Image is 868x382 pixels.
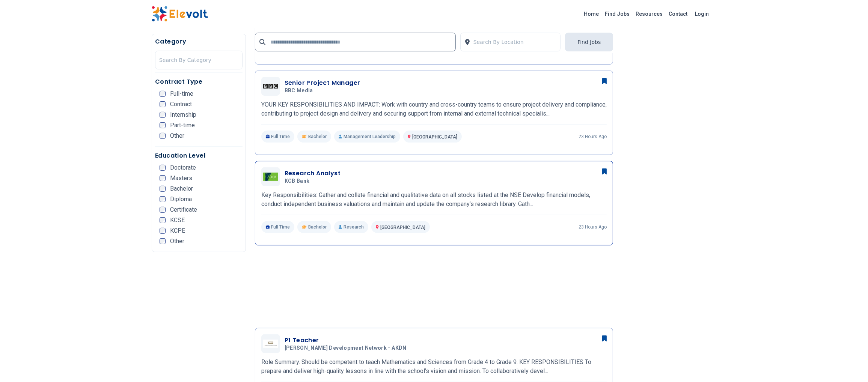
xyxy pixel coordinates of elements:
img: BBC Media [263,84,278,88]
span: KCSE [170,217,185,223]
p: Management Leadership [334,131,400,143]
span: Internship [170,112,196,118]
input: Contract [160,101,166,107]
input: Part-time [160,122,166,128]
p: 23 hours ago [579,224,607,230]
p: Key Responsibilities: Gather and collate financial and qualitative data on all stocks listed at t... [261,191,607,209]
span: Part-time [170,122,195,128]
span: Doctorate [170,165,196,171]
a: Find Jobs [602,8,633,20]
img: Elevolt [152,6,208,22]
span: BBC Media [285,87,313,94]
button: Find Jobs [565,33,613,51]
iframe: Advertisement [255,257,613,322]
input: Certificate [160,207,166,213]
h5: Category [155,37,243,46]
iframe: Advertisement [622,34,716,259]
input: KCSE [160,217,166,223]
span: Bachelor [308,134,327,140]
p: Full Time [261,221,295,233]
a: Login [690,6,713,21]
a: BBC MediaSenior Project ManagerBBC MediaYOUR KEY RESPONSIBILITIES AND IMPACT: Work with country a... [261,77,607,143]
img: Aga Khan Development Network - AKDN [263,340,278,348]
span: [GEOGRAPHIC_DATA] [412,134,457,140]
span: Diploma [170,196,192,202]
p: Full Time [261,131,295,143]
span: Other [170,238,184,244]
h5: Education Level [155,151,243,160]
input: Bachelor [160,186,166,192]
h3: P1 Teacher [285,336,410,345]
a: Contact [666,8,690,20]
input: Diploma [160,196,166,202]
h5: Contract Type [155,77,243,86]
span: [PERSON_NAME] Development Network - AKDN [285,345,407,352]
span: Full-time [170,91,193,97]
input: Masters [160,175,166,181]
span: Masters [170,175,192,181]
span: [GEOGRAPHIC_DATA] [380,225,425,230]
p: Role Summary. Should be competent to teach Mathematics and Sciences from Grade 4 to Grade 9. KEY ... [261,358,607,376]
span: Contract [170,101,192,107]
h3: Senior Project Manager [285,78,360,87]
span: KCPE [170,228,185,234]
img: KCB Bank [263,173,278,181]
span: Bachelor [170,186,193,192]
input: Doctorate [160,165,166,171]
p: YOUR KEY RESPONSIBILITIES AND IMPACT: Work with country and cross-country teams to ensure project... [261,100,607,118]
input: Full-time [160,91,166,97]
input: Other [160,238,166,244]
a: Resources [633,8,666,20]
p: Research [334,221,368,233]
input: Internship [160,112,166,118]
h3: Research Analyst [285,169,341,178]
a: Home [581,8,602,20]
span: Bachelor [308,224,327,230]
a: KCB BankResearch AnalystKCB BankKey Responsibilities: Gather and collate financial and qualitativ... [261,167,607,233]
input: KCPE [160,228,166,234]
p: 23 hours ago [579,134,607,140]
input: Other [160,133,166,139]
iframe: Chat Widget [830,346,868,382]
span: Certificate [170,207,197,213]
span: Other [170,133,184,139]
span: KCB Bank [285,178,310,185]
